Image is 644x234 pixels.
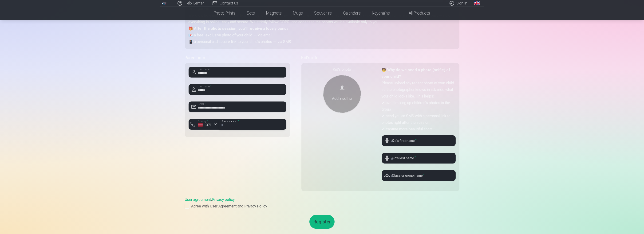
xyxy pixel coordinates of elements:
strong: 🧒 Why do we need a photo (selfie) of your child? [382,68,450,79]
button: Country*+371 [189,119,219,130]
a: Calendars [338,7,367,20]
label: Agree with User Agreement and Privacy Policy [185,203,459,209]
p: 💌 a free, exclusive photo of your child — via email [189,32,456,39]
a: Privacy policy [212,197,235,202]
p: ✔ capture more beautiful shots [382,126,456,133]
a: Keychains [367,7,396,20]
strong: 🎁 After the photo session, you’ll receive a lovely bonus: [189,26,290,31]
p: ✔ send you an SMS with a personal link to photos right after the session [382,113,456,126]
div: +371 [198,123,212,127]
h5: Kid's info [301,55,459,61]
div: Kid's photo [305,67,379,72]
a: Magnets [261,7,288,20]
a: Souvenirs [309,7,338,20]
a: Mugs [288,7,309,20]
h5: Parent info [185,55,290,61]
div: , [185,197,459,209]
button: Register [309,215,335,229]
label: Country [196,120,209,123]
a: Sets [241,7,261,20]
img: /fa1 [162,2,167,5]
p: ✔ avoid mixing up children's photos in the group [382,100,456,113]
a: All products [396,7,436,20]
a: Photo prints [208,7,241,20]
button: Add a selfie [323,75,361,113]
div: Add a selfie [328,96,356,101]
p: 📱 a personal and secure link to your child’s photos — via SMS [189,39,456,45]
a: User agreement [185,197,211,202]
p: Please upload any recent photo of your child so the photographer knows in advance what your child... [382,80,456,100]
